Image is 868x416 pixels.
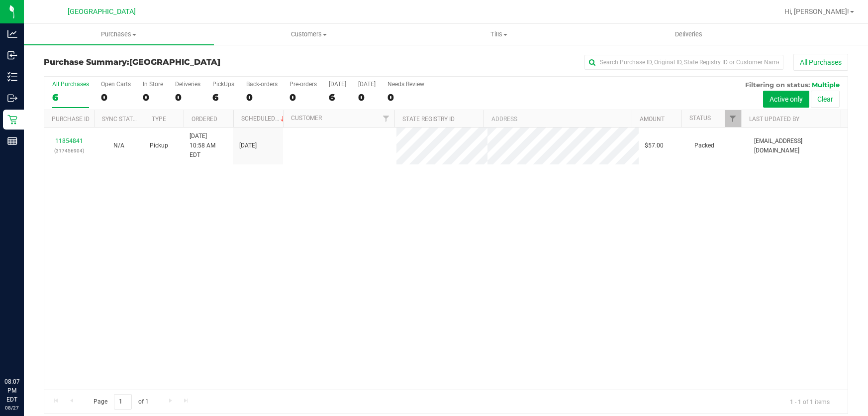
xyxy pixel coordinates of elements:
span: Not Applicable [113,142,124,149]
button: All Purchases [793,54,848,71]
div: [DATE] [329,81,346,88]
span: Filtering on status: [745,81,810,89]
span: 1 - 1 of 1 items [782,394,838,409]
p: 08/27 [4,404,19,412]
th: Address [483,110,632,128]
a: Ordered [192,116,217,123]
h3: Purchase Summary: [44,58,312,67]
a: Amount [640,116,665,123]
div: 0 [358,92,376,103]
inline-svg: Inbound [7,50,17,60]
span: Multiple [812,81,840,89]
div: Pre-orders [289,81,317,88]
a: Purchases [24,24,214,45]
input: Search Purchase ID, Original ID, State Registry ID or Customer Name... [584,55,783,70]
a: Filter [378,110,394,127]
inline-svg: Outbound [7,93,17,103]
a: Purchase ID [52,116,90,123]
div: Needs Review [387,81,424,88]
span: [DATE] 10:58 AM EDT [190,132,227,160]
button: Clear [811,91,840,108]
div: [DATE] [358,81,376,88]
span: Page of 1 [85,394,157,410]
span: Pickup [150,141,168,150]
div: 0 [387,92,424,103]
span: Deliveries [662,30,716,39]
div: All Purchases [52,81,89,88]
span: Hi, [PERSON_NAME]! [784,7,849,15]
a: Last Updated By [749,116,799,123]
div: 0 [175,92,200,103]
p: 08:07 PM EDT [4,377,19,404]
span: [EMAIL_ADDRESS][DOMAIN_NAME] [754,137,842,155]
span: [GEOGRAPHIC_DATA] [129,57,220,67]
a: Type [152,116,166,123]
a: Filter [725,110,741,127]
a: State Registry ID [402,116,455,123]
inline-svg: Inventory [7,72,17,82]
input: 1 [114,394,132,410]
div: Back-orders [246,81,278,88]
a: Scheduled [241,115,287,122]
div: Deliveries [175,81,200,88]
div: PickUps [212,81,234,88]
inline-svg: Analytics [7,29,17,39]
div: 0 [246,92,278,103]
span: Tills [404,30,593,39]
a: Tills [404,24,594,45]
span: Customers [214,30,403,39]
span: Packed [694,141,714,150]
inline-svg: Retail [7,115,17,125]
iframe: Resource center [10,336,40,366]
span: $57.00 [645,141,664,150]
div: 0 [143,92,163,103]
button: N/A [113,141,124,150]
p: (317456904) [50,146,88,155]
div: 6 [212,92,234,103]
span: Purchases [24,30,214,39]
a: Deliveries [593,24,783,45]
div: 0 [101,92,131,103]
a: Customers [214,24,404,45]
a: Status [689,115,711,122]
span: [DATE] [239,141,257,150]
a: 11854841 [55,138,83,144]
a: Sync Status [102,116,140,123]
inline-svg: Reports [7,136,17,146]
div: 6 [52,92,89,103]
div: In Store [143,81,163,88]
div: 6 [329,92,346,103]
button: Active only [763,91,809,108]
a: Customer [291,115,322,122]
span: [GEOGRAPHIC_DATA] [68,7,136,16]
div: 0 [289,92,317,103]
div: Open Carts [101,81,131,88]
